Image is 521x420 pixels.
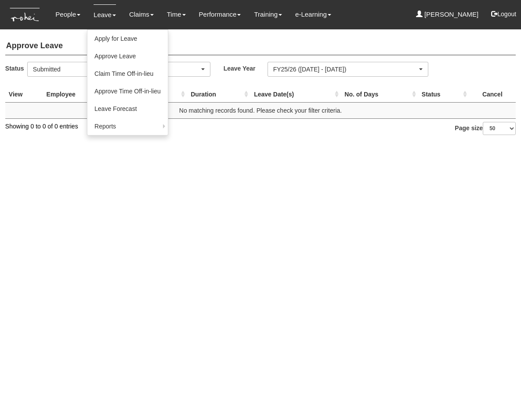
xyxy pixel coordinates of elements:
a: Apply for Leave [87,30,168,47]
a: Claims [129,4,154,25]
a: Leave Forecast [87,100,168,117]
div: FY25/26 ([DATE] - [DATE]) [273,65,418,74]
a: Reports [87,117,168,135]
label: Status [5,62,27,75]
th: Cancel [469,86,516,103]
a: Approve Leave [87,47,168,65]
a: Performance [199,4,241,25]
td: No matching records found. Please check your filter criteria. [5,102,516,118]
th: Employee : activate to sort column ascending [43,86,111,103]
select: Page size [483,122,516,135]
th: Status : activate to sort column ascending [418,86,469,103]
th: Leave Date(s) : activate to sort column ascending [250,86,341,103]
a: Leave [94,4,116,25]
button: FY25/26 ([DATE] - [DATE]) [268,62,429,77]
a: People [55,4,80,25]
label: Leave Year [224,62,268,75]
a: Approve Time Off-in-lieu [87,82,168,100]
th: View [5,86,43,103]
button: Submitted [27,62,210,77]
a: [PERSON_NAME] [416,4,479,25]
a: Time [167,4,186,25]
a: Claim Time Off-in-lieu [87,65,168,82]
div: Submitted [33,65,199,74]
th: No. of Days : activate to sort column ascending [341,86,418,103]
a: e-Learning [295,4,331,25]
label: Page size [455,122,516,135]
a: Training [254,4,282,25]
h4: Approve Leave [5,37,516,55]
th: Duration : activate to sort column ascending [187,86,250,103]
